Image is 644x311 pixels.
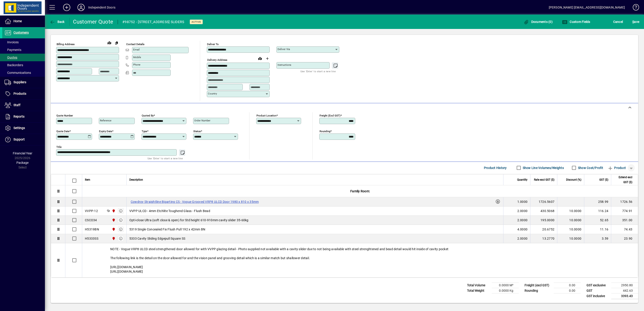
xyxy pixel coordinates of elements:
mat-label: Expiry date [99,129,112,133]
span: S [632,20,634,24]
span: Christchurch [111,208,116,213]
a: Payments [2,46,45,54]
span: Custom Fields [562,20,590,24]
a: Suppliers [2,77,45,88]
td: 3393.43 [611,293,638,299]
span: Opti-close Ultra (soft close & open) for Std height 610-910mm cavity slider 35-60kg [129,218,249,222]
mat-label: Freight (excl GST) [320,114,340,117]
mat-label: Deliver To [207,43,219,46]
td: 258.99 [584,197,611,206]
td: 10.0000 [557,216,584,225]
span: Back [50,20,65,24]
span: 4.0000 [517,227,528,232]
span: Package [16,161,29,164]
div: 20.6752 [533,227,554,232]
mat-label: Type [142,129,147,133]
td: 74.43 [611,225,638,234]
mat-label: Product location [256,114,276,117]
span: Communications [4,71,31,74]
a: Knowledge Base [629,1,638,15]
span: Product History [484,164,507,171]
td: Total Volume [465,283,492,288]
a: Products [2,88,45,99]
mat-label: Rounding [320,129,330,133]
td: 0.0000 M³ [492,283,519,288]
td: Rounding [522,288,554,293]
mat-label: Status [193,129,201,133]
span: VVPP ULCD - 4mm Etchlite Toughend Glass - Flush Bead [129,209,210,213]
span: Quantity [517,177,527,182]
span: 2.0000 [517,236,528,241]
label: Show Line Volumes/Weights [522,166,564,170]
span: Financial Year [13,151,32,155]
button: Product [605,164,628,172]
label: Cowdroy Straightline Biparting CS - Vogue Grooved VRP8 ULCD Door 1980 x 810 x 35mm [129,199,260,204]
span: 2.0000 [517,218,528,222]
span: Christchurch [111,218,116,223]
div: Customer Quote [73,18,113,25]
span: 2.0000 [517,209,528,213]
span: Customers [13,31,29,34]
td: GST [584,288,611,293]
div: 430.5068 [533,209,554,213]
span: GST ($) [599,177,608,182]
mat-label: Email [133,48,140,51]
div: 1726.5607 [533,199,554,204]
button: Copy to Delivery address [113,39,120,46]
button: Choose address [264,55,271,62]
div: 13.2770 [533,236,554,241]
mat-label: Quoted by [142,114,154,117]
span: Support [13,138,25,141]
div: H5333SS [85,236,98,241]
a: Settings [2,123,45,134]
a: Quotes [2,54,45,61]
mat-label: Quote date [56,129,69,133]
div: VVPP-12 [85,209,98,213]
td: 10.0000 [557,225,584,234]
div: #98752 - [STREET_ADDRESS] SLIDERS [122,18,184,26]
mat-label: Order number [194,119,210,122]
button: Product History [482,164,509,172]
span: Suppliers [13,80,26,84]
span: Cancel [613,18,623,25]
span: Staff [13,103,20,107]
td: 774.91 [611,206,638,216]
div: Family Room: [82,185,638,197]
span: Item [85,177,90,182]
td: GST exclusive [584,283,611,288]
div: 195.0000 [533,218,554,222]
mat-label: Reference [100,119,111,122]
mat-label: Instructions [278,63,291,66]
span: Active [192,20,201,23]
span: Christchurch [111,227,116,232]
td: 0.0000 Kg [492,288,519,293]
a: Backorders [2,61,45,69]
app-page-header-button: Back [45,18,70,26]
a: Invoices [2,38,45,46]
a: View on map [106,39,113,46]
td: Freight (excl GST) [522,283,554,288]
a: View on map [256,55,264,62]
div: CSCO34 [85,218,97,222]
button: Cancel [612,18,624,26]
span: Extend excl GST ($) [614,175,632,185]
td: 52.65 [584,216,611,225]
td: 351.00 [611,216,638,225]
span: 1.0000 [517,199,528,204]
button: Save [631,18,640,26]
td: GST inclusive [584,293,611,299]
mat-label: Mobile [133,56,141,59]
button: Add [60,3,74,11]
a: Reports [2,111,45,122]
td: 0.00 [554,288,581,293]
span: Discount (%) [566,177,581,182]
span: Payments [4,48,21,52]
span: Description [129,177,143,182]
a: Communications [2,69,45,77]
div: Independent Doors [88,4,115,11]
mat-label: Deliver via [278,48,290,51]
span: 5333 Cavity Sliding Edgepull Square SS [129,236,185,241]
mat-label: Quote number [56,114,73,117]
span: 5319 Single Concealed Fix Flush Pull 192 x 42mm BN [129,227,205,232]
span: Products [13,92,26,95]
